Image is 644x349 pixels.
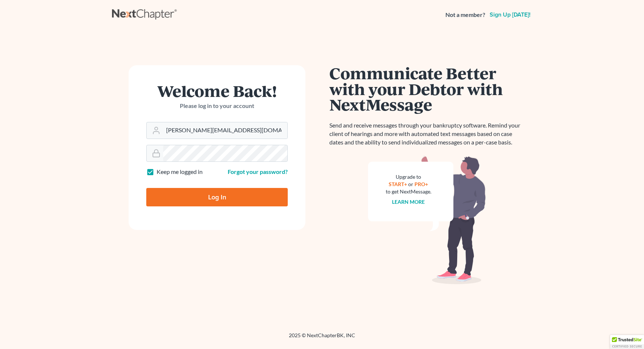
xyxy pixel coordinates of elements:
[329,65,525,112] h1: Communicate Better with your Debtor with NextMessage
[386,173,431,181] div: Upgrade to
[146,83,288,99] h1: Welcome Back!
[329,121,525,147] p: Send and receive messages through your bankruptcy software. Remind your client of hearings and mo...
[228,168,288,175] a: Forgot your password?
[488,12,532,18] a: Sign up [DATE]!
[392,199,425,205] a: Learn more
[610,335,644,349] div: TrustedSite Certified
[445,11,485,19] strong: Not a member?
[368,156,486,285] img: nextmessage_bg-59042aed3d76b12b5cd301f8e5b87938c9018125f34e5fa2b7a6b67550977c72.svg
[386,188,431,195] div: to get NextMessage.
[146,188,288,206] input: Log In
[409,181,414,187] span: or
[157,168,203,176] label: Keep me logged in
[112,332,532,345] div: 2025 © NextChapterBK, INC
[163,122,287,139] input: Email Address
[146,102,288,110] p: Please log in to your account
[415,181,428,187] a: PRO+
[389,181,407,187] a: START+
